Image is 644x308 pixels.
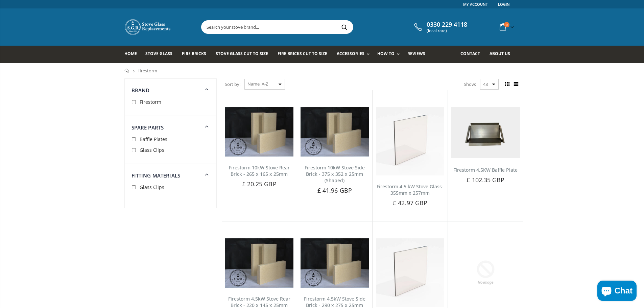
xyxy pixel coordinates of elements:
span: Grid view [504,80,511,88]
a: Stove Glass Cut To Size [216,46,273,63]
a: Firestorm 4.5 kW Stove Glass- 355mm x 257mm [377,183,444,196]
span: £ 41.96 GBP [317,186,352,194]
span: Glass Clips [140,147,164,153]
span: Glass Clips [140,184,164,190]
span: (local rate) [427,28,467,33]
span: Reviews [407,51,425,56]
span: List view [512,80,520,88]
span: Firestorm [140,99,161,105]
img: Firestorm 4.5 kW Stove Glass [376,107,444,175]
img: Firestorm 10kW Stove Side Brick [301,107,369,157]
a: Fire Bricks [182,46,211,63]
span: 0 [504,22,509,27]
inbox-online-store-chat: Shopify online store chat [595,281,639,303]
a: How To [377,46,403,63]
a: Contact [460,46,485,63]
a: Stove Glass [145,46,177,63]
span: Home [124,51,137,56]
span: £ 42.97 GBP [393,199,427,207]
span: Spare Parts [132,124,164,131]
a: Home [124,69,129,73]
img: Firestorm 4.5kW Stove Side Brick [301,238,369,288]
span: Sort by: [225,78,240,90]
input: Search your stove brand... [201,21,429,33]
a: Firestorm 10kW Stove Rear Brick - 265 x 165 x 25mm [229,164,290,177]
span: Show: [464,79,476,90]
span: Accessories [337,51,364,56]
span: How To [377,51,395,56]
span: Fire Bricks Cut To Size [278,51,327,56]
img: Firestorm 4.5KW Baffle Plate [451,107,520,158]
span: 0330 229 4118 [427,21,467,28]
a: Home [124,46,142,63]
img: Stove Glass Replacement [124,19,172,35]
a: About us [490,46,515,63]
a: Reviews [407,46,430,63]
a: Firestorm 4.5KW Baffle Plate [453,167,518,173]
span: Stove Glass Cut To Size [216,51,268,56]
a: Fire Bricks Cut To Size [278,46,332,63]
button: Search [337,21,352,33]
span: Fire Bricks [182,51,206,56]
a: 0330 229 4118 (local rate) [412,21,467,33]
span: Stove Glass [145,51,172,56]
a: Accessories [337,46,373,63]
span: Brand [132,87,150,94]
span: £ 20.25 GBP [242,180,277,188]
span: About us [490,51,510,56]
span: Fitting Materials [132,172,181,179]
a: 0 [497,20,515,33]
span: Baffle Plates [140,136,167,142]
img: Firestorm 6.5 kW/10 Stove Glass [376,238,444,307]
img: Firestorm 10kW Stove Rear Brick [225,107,293,157]
span: £ 102.35 GBP [467,176,504,184]
a: Firestorm 10kW Stove Side Brick - 375 x 352 x 25mm (Shaped) [305,164,365,184]
img: Firestorm 4.5kW Stove Rear Brick [225,238,293,288]
span: Contact [460,51,480,56]
span: firestorm [138,68,157,74]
